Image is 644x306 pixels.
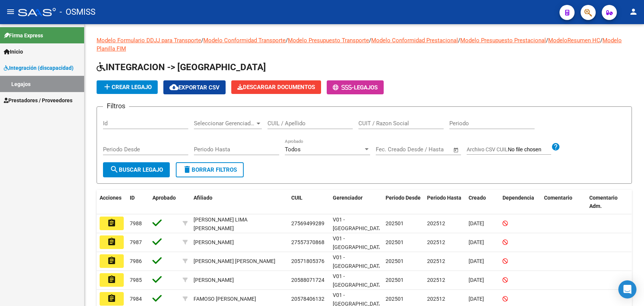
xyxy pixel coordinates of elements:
span: Descargar Documentos [237,84,315,91]
datatable-header-cell: Periodo Desde [383,190,424,215]
button: -Legajos [327,80,384,94]
span: - OSMISS [60,4,95,20]
span: Crear Legajo [103,84,152,91]
span: Seleccionar Gerenciador [194,120,255,127]
button: Descargar Documentos [231,80,321,94]
span: 202512 [427,258,445,264]
span: 202501 [386,258,404,264]
datatable-header-cell: Dependencia [500,190,541,215]
span: V01 - [GEOGRAPHIC_DATA] [333,273,384,288]
span: V01 - [GEOGRAPHIC_DATA] [333,254,384,269]
span: [DATE] [469,277,484,283]
mat-icon: help [551,142,560,151]
mat-icon: menu [6,7,15,16]
span: V01 - [GEOGRAPHIC_DATA] [333,235,384,250]
span: Borrar Filtros [183,166,237,173]
mat-icon: add [103,82,112,91]
span: 202512 [427,220,445,226]
a: Modelo Presupuesto Prestacional [460,37,546,44]
span: V01 - [GEOGRAPHIC_DATA] [333,217,384,231]
span: ID [130,195,135,201]
span: Todos [285,146,301,153]
a: Modelo Conformidad Transporte [203,37,286,44]
span: Comentario Adm. [589,195,618,209]
a: Modelo Conformidad Prestacional [371,37,458,44]
a: Modelo Formulario DDJJ para Transporte [97,37,201,44]
datatable-header-cell: Creado [466,190,500,215]
span: [DATE] [469,239,484,245]
span: - [333,84,354,91]
span: 20588071724 [291,277,324,283]
datatable-header-cell: CUIL [288,190,330,215]
datatable-header-cell: Gerenciador [330,190,383,215]
mat-icon: assignment [107,218,116,228]
h3: Filtros [103,101,129,111]
span: Integración (discapacidad) [4,64,74,72]
datatable-header-cell: ID [127,190,149,215]
mat-icon: cloud_download [169,83,178,92]
datatable-header-cell: Comentario [541,190,586,215]
span: 27569499289 [291,220,324,226]
mat-icon: assignment [107,294,116,303]
div: [PERSON_NAME] [PERSON_NAME] [194,257,275,266]
span: Periodo Hasta [427,195,461,201]
span: Aprobado [152,195,176,201]
span: 20571805376 [291,258,324,264]
span: 7986 [130,258,142,264]
span: 27557370868 [291,239,324,245]
datatable-header-cell: Aprobado [149,190,180,215]
span: 7988 [130,220,142,226]
mat-icon: search [110,165,119,174]
span: 202501 [386,296,404,302]
span: 202501 [386,239,404,245]
button: Buscar Legajo [103,162,170,177]
span: Inicio [4,48,23,56]
span: Firma Express [4,31,43,40]
span: Comentario [544,195,572,201]
input: Fecha inicio [376,146,406,153]
span: Prestadores / Proveedores [4,96,72,105]
span: [DATE] [469,220,484,226]
datatable-header-cell: Afiliado [191,190,288,215]
span: Exportar CSV [169,84,220,91]
span: Buscar Legajo [110,166,163,173]
mat-icon: delete [183,165,192,174]
span: CUIL [291,195,303,201]
span: 7984 [130,296,142,302]
button: Open calendar [452,146,461,154]
span: Gerenciador [333,195,363,201]
span: Acciones [100,195,121,201]
input: Archivo CSV CUIL [508,146,551,153]
div: [PERSON_NAME] [194,238,234,247]
span: 202501 [386,277,404,283]
mat-icon: assignment [107,256,116,265]
span: INTEGRACION -> [GEOGRAPHIC_DATA] [97,62,266,72]
datatable-header-cell: Acciones [97,190,127,215]
span: Creado [469,195,486,201]
div: [PERSON_NAME] LIMA [PERSON_NAME] [194,215,285,233]
span: 20578406132 [291,296,324,302]
span: 202512 [427,296,445,302]
button: Exportar CSV [163,80,226,94]
span: Legajos [354,84,378,91]
mat-icon: assignment [107,237,116,246]
datatable-header-cell: Periodo Hasta [424,190,466,215]
div: [PERSON_NAME] [194,276,234,284]
button: Crear Legajo [97,80,158,94]
span: Archivo CSV CUIL [467,146,508,152]
mat-icon: person [629,7,638,16]
span: Periodo Desde [386,195,421,201]
datatable-header-cell: Comentario Adm. [586,190,632,215]
div: Open Intercom Messenger [618,280,636,298]
a: Modelo Presupuesto Transporte [288,37,369,44]
span: Afiliado [194,195,212,201]
span: 202512 [427,277,445,283]
a: ModeloResumen HC [548,37,600,44]
span: Dependencia [503,195,534,201]
input: Fecha fin [413,146,450,153]
mat-icon: assignment [107,275,116,284]
button: Borrar Filtros [176,162,244,177]
span: 202512 [427,239,445,245]
span: 7985 [130,277,142,283]
span: 7987 [130,239,142,245]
